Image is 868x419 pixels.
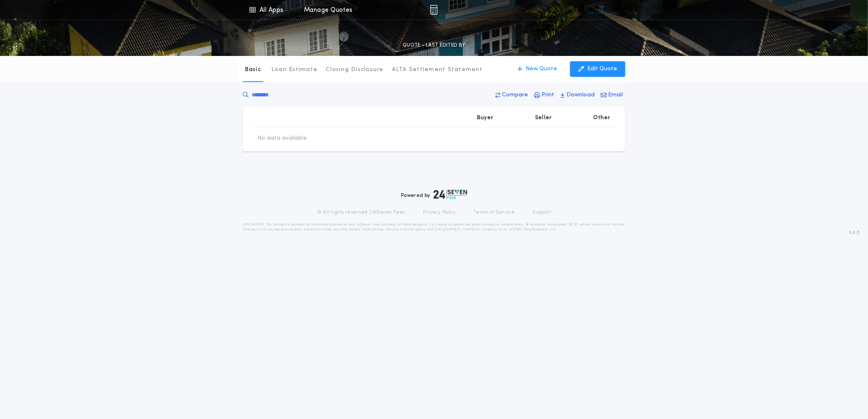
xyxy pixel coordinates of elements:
[509,61,565,77] button: New Quote
[423,209,456,216] a: Privacy Policy
[593,114,611,122] p: Other
[541,91,554,99] p: Print
[608,91,623,99] p: Email
[243,222,625,232] p: DISCLAIMER: This estimate is provided for informational purposes only. 24|Seven Fees, a product o...
[434,189,467,199] img: logo
[587,6,617,14] img: vs-icon
[598,88,625,103] button: Email
[435,228,475,231] a: [URL][DOMAIN_NAME]
[532,209,551,216] a: Support
[587,65,617,73] p: Edit Quote
[271,66,318,74] p: Loan Estimate
[570,61,625,77] button: Edit Quote
[326,66,384,74] p: Closing Disclosure
[477,114,493,122] p: Buyer
[251,128,313,149] td: No data available
[317,209,405,216] p: © All rights reserved. 24|Seven Fees
[245,66,261,74] p: Basic
[526,65,557,73] p: New Quote
[493,88,530,103] button: Compare
[849,229,860,236] span: 3.8.0
[474,209,515,216] a: Terms of Service
[535,114,552,122] p: Seller
[430,5,438,15] img: img
[403,41,465,49] p: QUOTE - LAST EDITED BY
[502,91,528,99] p: Compare
[401,189,467,199] div: Powered by
[532,88,557,103] button: Print
[392,66,483,74] p: ALTA Settlement Statement
[558,88,597,103] button: Download
[566,91,595,99] p: Download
